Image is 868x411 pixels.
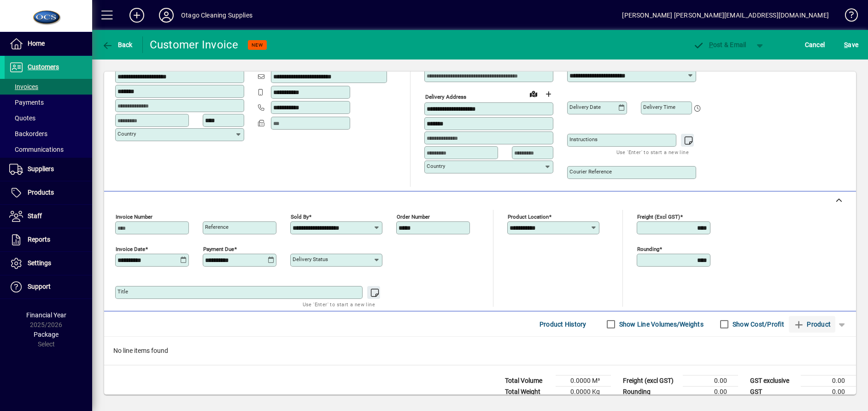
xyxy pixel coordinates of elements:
[28,189,54,196] span: Products
[291,214,309,220] mat-label: Sold by
[5,79,92,95] a: Invoices
[618,375,683,387] td: Freight (excl GST)
[5,110,92,126] a: Quotes
[526,86,541,101] a: View on map
[805,37,825,52] span: Cancel
[28,259,51,267] span: Settings
[540,317,586,332] span: Product History
[102,41,133,48] span: Back
[34,331,59,338] span: Package
[150,37,239,52] div: Customer Invoice
[293,256,328,262] mat-label: Delivery status
[745,375,801,387] td: GST exclusive
[709,41,713,48] span: P
[789,316,835,333] button: Product
[643,104,675,110] mat-label: Delivery time
[9,146,64,153] span: Communications
[152,7,181,24] button: Profile
[5,228,92,251] a: Reports
[92,36,143,53] app-page-header-button: Back
[203,246,234,252] mat-label: Payment due
[569,168,612,175] mat-label: Courier Reference
[252,42,263,48] span: NEW
[28,212,42,220] span: Staff
[117,131,136,137] mat-label: Country
[5,32,92,55] a: Home
[116,246,145,252] mat-label: Invoice date
[100,36,135,53] button: Back
[618,387,683,398] td: Rounding
[569,136,598,143] mat-label: Instructions
[9,130,47,137] span: Backorders
[838,2,856,32] a: Knowledge Base
[508,214,549,220] mat-label: Product location
[693,41,746,48] span: ost & Email
[5,205,92,228] a: Staff
[801,387,856,398] td: 0.00
[637,214,680,220] mat-label: Freight (excl GST)
[303,299,375,310] mat-hint: Use 'Enter' to start a new line
[683,375,738,387] td: 0.00
[9,114,35,122] span: Quotes
[536,316,590,333] button: Product History
[397,214,430,220] mat-label: Order number
[844,37,858,52] span: ave
[844,41,848,48] span: S
[500,387,556,398] td: Total Weight
[5,95,92,110] a: Payments
[745,387,801,398] td: GST
[622,8,829,23] div: [PERSON_NAME] [PERSON_NAME][EMAIL_ADDRESS][DOMAIN_NAME]
[801,375,856,387] td: 0.00
[104,337,856,365] div: No line items found
[556,375,611,387] td: 0.0000 M³
[731,320,784,329] label: Show Cost/Profit
[616,147,689,157] mat-hint: Use 'Enter' to start a new line
[688,36,751,53] button: Post & Email
[5,275,92,298] a: Support
[5,158,92,181] a: Suppliers
[803,36,827,53] button: Cancel
[500,375,556,387] td: Total Volume
[181,8,252,23] div: Otago Cleaning Supplies
[541,87,556,101] button: Choose address
[117,288,128,295] mat-label: Title
[5,126,92,142] a: Backorders
[28,63,59,71] span: Customers
[28,283,51,290] span: Support
[637,246,659,252] mat-label: Rounding
[116,214,152,220] mat-label: Invoice number
[122,7,152,24] button: Add
[5,181,92,204] a: Products
[9,99,44,106] span: Payments
[569,104,601,110] mat-label: Delivery date
[28,236,50,243] span: Reports
[28,165,54,173] span: Suppliers
[793,317,831,332] span: Product
[5,252,92,275] a: Settings
[683,387,738,398] td: 0.00
[617,320,704,329] label: Show Line Volumes/Weights
[26,311,66,319] span: Financial Year
[427,163,445,169] mat-label: Country
[5,142,92,157] a: Communications
[556,387,611,398] td: 0.0000 Kg
[28,40,45,47] span: Home
[9,83,38,90] span: Invoices
[842,36,861,53] button: Save
[205,224,229,230] mat-label: Reference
